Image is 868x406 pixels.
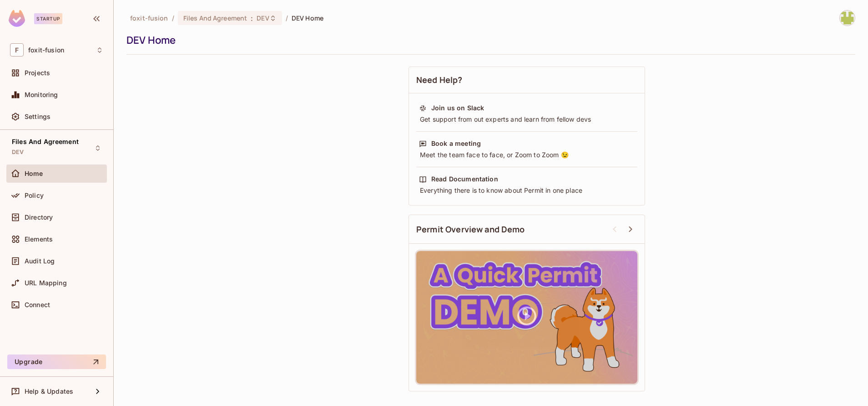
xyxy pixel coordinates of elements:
span: F [10,43,24,57]
div: Join us on Slack [431,103,484,113]
span: Monitoring [25,91,58,98]
div: Everything there is to know about Permit in one place [419,186,635,195]
button: Upgrade [7,355,106,369]
span: Files And Agreement [12,138,79,145]
span: DEV [12,149,24,156]
span: Settings [25,113,50,120]
span: Elements [25,236,53,243]
span: Files And Agreement [183,14,247,22]
div: Meet the team face to face, or Zoom to Zoom 😉 [419,150,635,159]
span: Workspace: foxit-fusion [28,46,64,54]
span: Help & Updates [25,388,73,395]
li: / [286,14,288,22]
div: Get support from out experts and learn from fellow devs [419,115,635,124]
div: DEV Home [126,33,851,47]
span: : [250,15,253,22]
span: Permit Overview and Demo [416,224,525,235]
div: Book a meeting [431,139,481,148]
div: Startup [34,13,62,24]
span: Need Help? [416,74,463,86]
span: Policy [25,192,44,199]
span: Connect [25,301,50,308]
img: SReyMgAAAABJRU5ErkJggg== [9,10,25,27]
span: DEV Home [292,14,323,22]
span: Directory [25,214,53,221]
span: Projects [25,69,50,77]
li: / [172,14,174,22]
span: Audit Log [25,257,55,265]
span: DEV [257,14,269,22]
div: Read Documentation [431,175,498,184]
img: girija_dwivedi@foxitsoftware.com [840,10,855,26]
span: Home [25,170,43,177]
span: the active workspace [130,14,168,22]
span: URL Mapping [25,279,67,287]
